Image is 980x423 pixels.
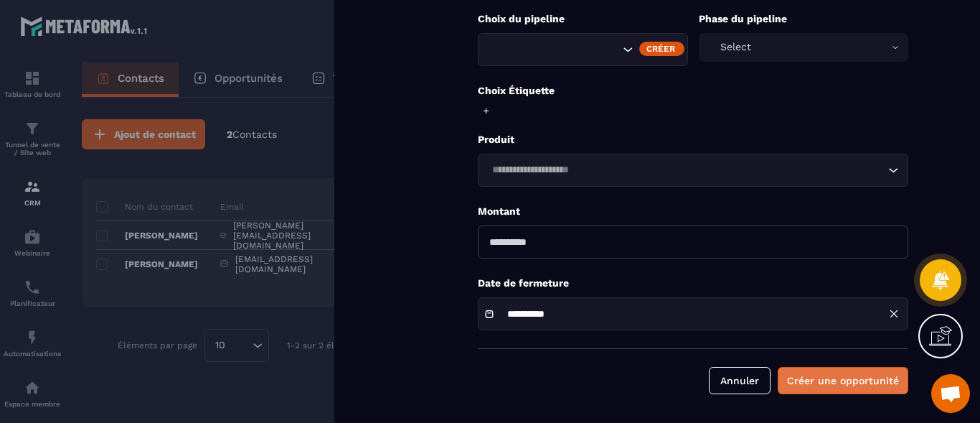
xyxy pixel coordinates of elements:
a: Ouvrir le chat [931,374,970,413]
p: Phase du pipeline [699,12,909,26]
button: Créer une opportunité [778,367,908,394]
div: Search for option [478,33,688,66]
input: Search for option [487,42,619,57]
input: Search for option [487,162,885,178]
p: Date de fermeture [478,276,908,290]
div: Search for option [478,154,908,187]
button: Annuler [709,367,771,394]
p: Choix du pipeline [478,12,688,26]
div: Créer [639,42,684,56]
p: Produit [478,133,908,147]
p: Choix Étiquette [478,84,908,98]
p: Montant [478,205,908,218]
